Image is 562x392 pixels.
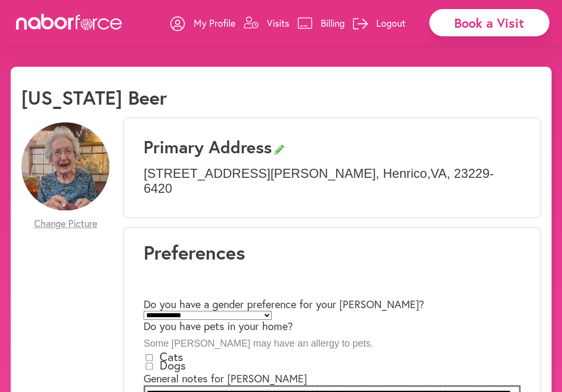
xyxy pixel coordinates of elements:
a: My Profile [170,7,235,39]
label: General notes for [PERSON_NAME] [144,371,307,386]
span: Change Picture [34,218,97,230]
img: n6PHNOlMS6G7nURx1vl2 [21,122,109,210]
p: Visits [267,17,289,29]
div: Book a Visit [429,9,549,36]
p: Logout [376,17,406,29]
h1: Preferences [144,241,520,264]
p: Some [PERSON_NAME] may have an allergy to pets. [144,338,520,350]
label: Dogs [160,357,186,373]
a: Logout [353,7,406,39]
label: Cats [160,349,183,364]
h1: [US_STATE] Beer [21,86,167,109]
p: [STREET_ADDRESS][PERSON_NAME] , Henrico , VA , 23229-6420 [144,166,520,197]
a: Billing [297,7,345,39]
a: Visits [243,7,289,39]
label: Do you have pets in your home? [144,319,293,333]
p: My Profile [194,17,235,29]
h3: Primary Address [144,137,520,157]
p: Billing [321,17,345,29]
label: Do you have a gender preference for your [PERSON_NAME]? [144,297,424,311]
